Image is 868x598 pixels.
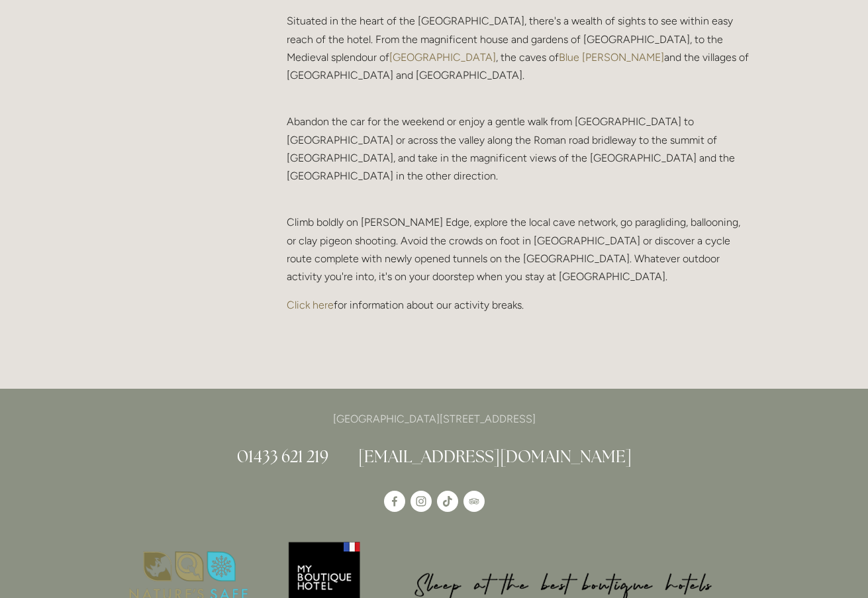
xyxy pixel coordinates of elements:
[559,51,664,64] a: Blue [PERSON_NAME]
[287,12,751,84] p: Situated in the heart of the [GEOGRAPHIC_DATA], there's a wealth of sights to see within easy rea...
[287,296,751,314] p: for information about our activity breaks.
[287,299,334,311] a: Click here
[118,410,751,428] p: [GEOGRAPHIC_DATA][STREET_ADDRESS]
[410,491,432,512] a: Instagram
[237,446,328,467] a: 01433 621 219
[287,95,751,185] p: Abandon the car for the weekend or enjoy a gentle walk from [GEOGRAPHIC_DATA] to [GEOGRAPHIC_DATA...
[463,491,485,512] a: TripAdvisor
[389,51,496,64] a: [GEOGRAPHIC_DATA]
[384,491,405,512] a: Losehill House Hotel & Spa
[437,491,458,512] a: TikTok
[358,446,632,467] a: [EMAIL_ADDRESS][DOMAIN_NAME]
[287,195,751,285] p: Climb boldly on [PERSON_NAME] Edge, explore the local cave network, go paragliding, ballooning, o...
